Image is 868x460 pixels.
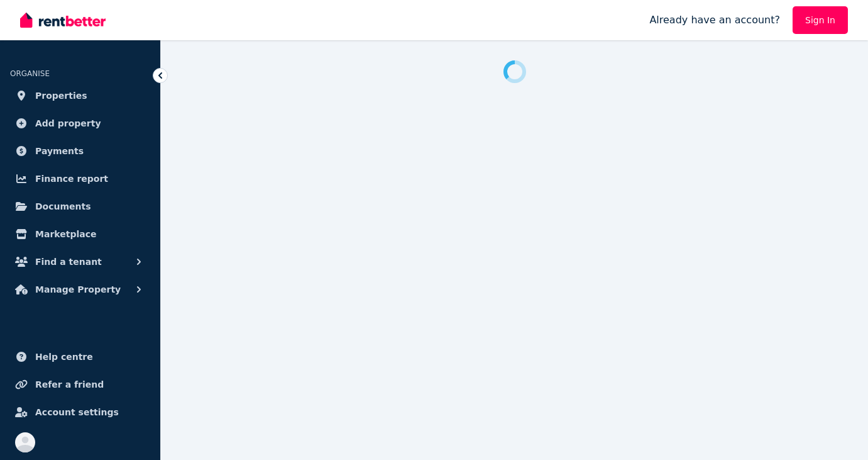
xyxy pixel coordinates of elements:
[35,227,96,242] span: Marketplace
[35,405,119,420] span: Account settings
[20,11,106,30] img: RentBetter
[649,13,780,28] span: Already have an account?
[35,199,91,214] span: Documents
[35,377,104,392] span: Refer a friend
[10,138,150,164] a: Payments
[10,166,150,191] a: Finance report
[10,194,150,219] a: Documents
[35,116,101,131] span: Add property
[35,282,121,297] span: Manage Property
[10,222,150,247] a: Marketplace
[793,6,848,34] a: Sign In
[10,69,50,78] span: ORGANISE
[35,349,93,364] span: Help centre
[10,83,150,108] a: Properties
[10,111,150,136] a: Add property
[35,88,87,103] span: Properties
[10,400,150,425] a: Account settings
[35,254,102,269] span: Find a tenant
[35,143,84,159] span: Payments
[10,249,150,274] button: Find a tenant
[10,372,150,397] a: Refer a friend
[10,344,150,369] a: Help centre
[10,277,150,302] button: Manage Property
[35,171,108,186] span: Finance report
